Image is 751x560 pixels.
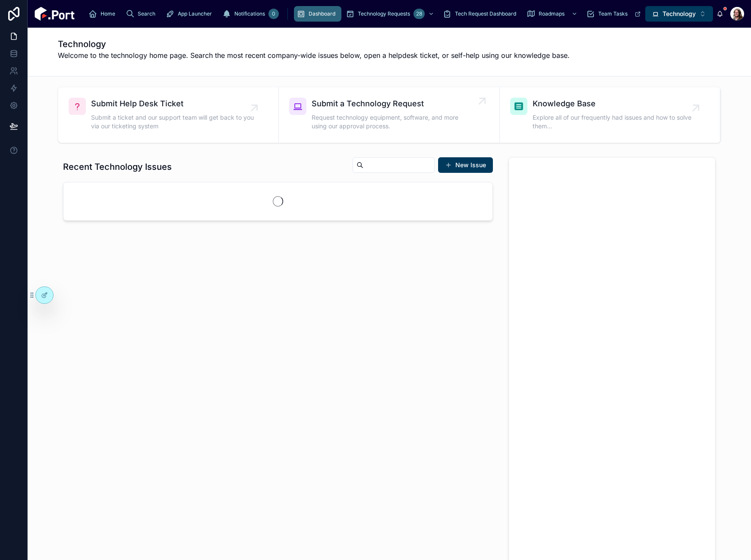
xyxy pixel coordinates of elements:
span: Dashboard [309,10,335,17]
img: App logo [35,7,75,21]
span: Tech Request Dashboard [455,10,516,17]
span: Submit a ticket and our support team will get back to you via our ticketing system [91,113,254,130]
div: 0 [268,9,279,19]
span: Team Tasks [598,10,628,17]
span: App Launcher [178,10,212,17]
span: Request technology equipment, software, and more using our approval process. [312,113,475,130]
a: Submit a Technology RequestRequest technology equipment, software, and more using our approval pr... [279,87,499,143]
a: Home [86,6,121,22]
a: Tech Request Dashboard [440,6,522,22]
a: Team Tasks [584,6,645,22]
a: Knowledge BaseExplore all of our frequently had issues and how to solve them... [500,87,720,143]
span: Technology [663,10,696,18]
span: Technology Requests [358,10,410,17]
span: Notifications [234,10,265,17]
span: Submit Help Desk Ticket [91,98,254,110]
span: Roadmaps [539,10,565,17]
a: Submit Help Desk TicketSubmit a ticket and our support team will get back to you via our ticketin... [58,87,279,143]
h1: Technology [58,38,570,50]
p: Welcome to the technology home page. Search the most recent company-wide issues below, open a hel... [58,50,570,60]
button: Select Button [645,6,713,22]
span: Search [138,10,155,17]
a: App Launcher [163,6,218,22]
a: Technology Requests28 [343,6,439,22]
div: 28 [413,9,425,19]
a: Dashboard [294,6,341,22]
button: New Issue [438,157,493,173]
a: Search [123,6,161,22]
span: Knowledge Base [533,98,696,110]
a: Roadmaps [524,6,582,22]
h1: Recent Technology Issues [63,161,172,173]
span: Submit a Technology Request [312,98,475,110]
span: Explore all of our frequently had issues and how to solve them... [533,113,696,130]
span: Home [101,10,115,17]
a: Notifications0 [220,6,281,22]
div: scrollable content [82,4,645,23]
